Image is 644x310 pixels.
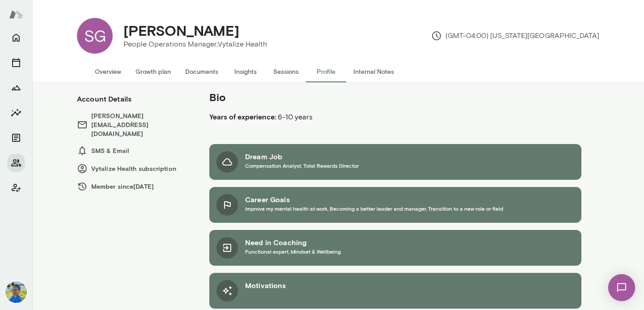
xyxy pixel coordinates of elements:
span: Compensation Analyst, Total Rewards Director [245,162,359,169]
p: (GMT-04:00) [US_STATE][GEOGRAPHIC_DATA] [431,30,599,41]
button: Insights [7,104,25,122]
h6: Member since [DATE] [77,181,191,192]
button: Documents [178,61,225,82]
h6: Career Goals [245,194,503,205]
h6: [PERSON_NAME][EMAIL_ADDRESS][DOMAIN_NAME] [77,111,191,138]
h6: Motivations [245,280,286,291]
button: Overview [88,61,128,82]
button: Sessions [7,54,25,72]
button: Growth Plan [7,79,25,97]
img: Mento [9,6,23,23]
span: Improve my mental health at work, Becoming a better leader and manager, Transition to a new role ... [245,205,503,212]
h4: [PERSON_NAME] [123,22,239,39]
button: Internal Notes [346,61,401,82]
h6: Vytalize Health subscription [77,163,191,174]
b: Years of experience: [209,112,276,121]
button: Documents [7,129,25,147]
button: Profile [306,61,346,82]
button: Insights [225,61,266,82]
p: 6-10 years [209,111,510,123]
h6: Account Details [77,93,131,104]
p: People Operations Manager, Vytalize Health [123,39,267,50]
button: Client app [7,179,25,197]
span: Functional expert, Mindset & Wellbeing [245,248,341,255]
button: Sessions [266,61,306,82]
button: Home [7,29,25,47]
div: SG [77,18,113,54]
h6: Dream Job [245,151,359,162]
img: Lauren Gambee [5,281,27,303]
h5: Bio [209,90,510,104]
h6: SMS & Email [77,145,191,156]
h6: Need in Coaching [245,237,341,248]
button: Growth plan [128,61,178,82]
button: Members [7,154,25,172]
